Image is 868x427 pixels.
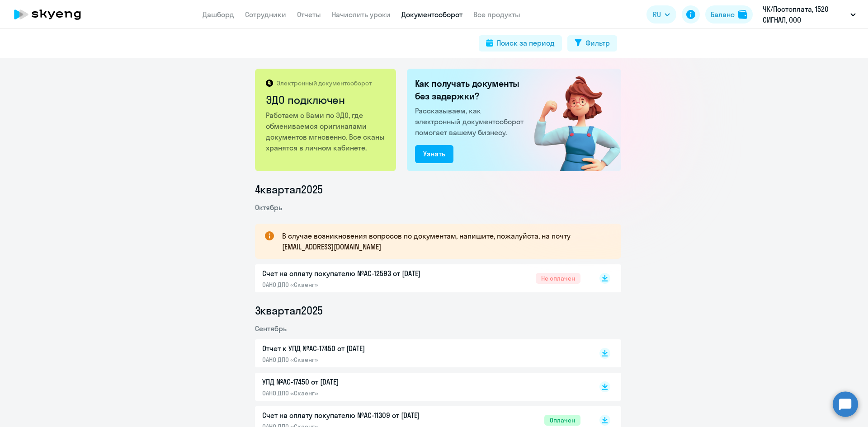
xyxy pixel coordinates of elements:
[297,10,321,19] a: Отчеты
[585,38,610,48] div: Фильтр
[262,343,452,354] p: Отчет к УПД №AC-17450 от [DATE]
[266,110,387,153] p: Работаем с Вами по ЭДО, где обмениваемся оригиналами документов мгновенно. Все сканы хранятся в л...
[277,79,372,87] p: Электронный документооборот
[479,35,562,52] button: Поиск за период
[255,182,621,197] li: 4 квартал 2025
[282,230,605,252] p: В случае возникновения вопросов по документам, напишите, пожалуйста, на почту [EMAIL_ADDRESS][DOM...
[255,303,621,318] li: 3 квартал 2025
[266,93,387,107] h2: ЭДО подключен
[401,10,462,19] a: Документооборот
[255,203,282,212] span: Октябрь
[763,4,847,25] p: ЧК/Постоплата, 1520 СИГНАЛ, ООО
[653,9,661,20] span: RU
[262,376,580,397] a: УПД №AC-17450 от [DATE]ОАНО ДПО «Скаенг»
[519,69,621,171] img: connected
[423,148,445,159] div: Узнать
[262,356,452,364] p: ОАНО ДПО «Скаенг»
[415,145,453,163] button: Узнать
[536,273,580,284] span: Не оплачен
[262,343,580,364] a: Отчет к УПД №AC-17450 от [DATE]ОАНО ДПО «Скаенг»
[262,268,452,279] p: Счет на оплату покупателю №AC-12593 от [DATE]
[415,105,527,138] p: Рассказываем, как электронный документооборот помогает вашему бизнесу.
[738,10,747,19] img: balance
[262,376,452,387] p: УПД №AC-17450 от [DATE]
[262,268,580,289] a: Счет на оплату покупателю №AC-12593 от [DATE]ОАНО ДПО «Скаенг»Не оплачен
[473,10,520,19] a: Все продукты
[646,5,676,23] button: RU
[245,10,286,19] a: Сотрудники
[567,35,617,52] button: Фильтр
[262,389,452,397] p: ОАНО ДПО «Скаенг»
[705,5,753,23] button: Балансbalance
[544,415,580,426] span: Оплачен
[255,324,287,333] span: Сентябрь
[332,10,391,19] a: Начислить уроки
[262,281,452,289] p: ОАНО ДПО «Скаенг»
[758,4,860,25] button: ЧК/Постоплата, 1520 СИГНАЛ, ООО
[711,9,735,20] div: Баланс
[415,77,527,103] h2: Как получать документы без задержки?
[203,10,234,19] a: Дашборд
[497,38,555,48] div: Поиск за период
[262,410,452,421] p: Счет на оплату покупателю №AC-11309 от [DATE]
